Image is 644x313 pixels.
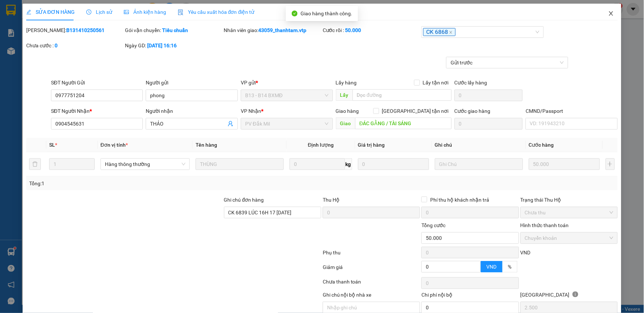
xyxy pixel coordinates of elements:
[449,31,453,34] span: close
[125,26,222,34] div: Gói vận chuyển:
[355,118,452,129] input: Dọc đường
[521,196,618,204] div: Trạng thái Thu Hộ
[521,291,618,302] div: [GEOGRAPHIC_DATA]
[573,292,578,297] span: info-circle
[427,196,492,204] span: Phí thu hộ khách nhận trả
[29,179,249,187] div: Tổng: 1
[86,9,91,15] span: clock-circle
[322,263,421,276] div: Giảm giá
[432,138,526,152] th: Ghi chú
[455,90,523,101] input: Cước lấy hàng
[601,4,621,24] button: Close
[105,159,185,170] span: Hàng thông thường
[451,57,564,68] span: Gửi trước
[421,291,519,302] div: Chi phí nội bộ
[49,142,55,148] span: SL
[224,197,264,203] label: Ghi chú đơn hàng
[423,28,456,36] span: CK 6868
[124,9,129,15] span: picture
[525,233,613,243] span: Chuyển khoản
[162,27,188,33] b: Tiêu chuẩn
[323,197,339,203] span: Thu Hộ
[336,80,357,86] span: Lấy hàng
[224,207,321,218] input: Ghi chú đơn hàng
[146,79,238,87] div: Người gửi
[521,222,569,228] label: Hình thức thanh toán
[146,107,238,115] div: Người nhận
[487,264,497,270] span: VND
[455,108,491,114] label: Cước giao hàng
[455,118,523,130] input: Cước giao hàng
[435,158,523,170] input: Ghi Chú
[379,107,452,115] span: [GEOGRAPHIC_DATA] tận nơi
[353,89,452,101] input: Dọc đường
[301,11,352,16] span: Giao hàng thành công.
[529,158,600,170] input: 0
[51,107,143,115] div: SĐT Người Nhận
[196,142,217,148] span: Tên hàng
[26,26,123,34] div: [PERSON_NAME]:
[421,222,445,228] span: Tổng cước
[323,291,420,302] div: Ghi chú nội bộ nhà xe
[241,79,333,87] div: VP gửi
[178,9,255,15] span: Yêu cầu xuất hóa đơn điện tử
[66,27,105,33] b: B131410250561
[308,142,334,148] span: Định lượng
[345,27,361,33] b: 50.000
[26,9,31,15] span: edit
[358,158,429,170] input: 0
[224,26,321,34] div: Nhân viên giao:
[124,9,166,15] span: Ảnh kiện hàng
[228,121,233,127] span: user-add
[606,158,615,170] button: plus
[336,89,353,101] span: Lấy
[245,118,329,129] span: PV Đắk Mil
[55,43,58,48] b: 0
[26,9,75,15] span: SỬA ĐƠN HÀNG
[608,11,614,16] span: close
[358,142,385,148] span: Giá trị hàng
[345,158,352,170] span: kg
[292,11,298,16] span: check-circle
[336,118,355,129] span: Giao
[529,142,554,148] span: Cước hàng
[241,108,261,114] span: VP Nhận
[525,207,613,218] span: Chưa thu
[336,108,359,114] span: Giao hàng
[322,249,421,261] div: Phụ thu
[521,250,531,255] span: VND
[178,9,184,15] img: icon
[455,80,487,86] label: Cước lấy hàng
[125,41,222,49] div: Ngày GD:
[322,278,421,290] div: Chưa thanh toán
[29,158,41,170] button: delete
[526,107,618,115] div: CMND/Passport
[101,142,128,148] span: Đơn vị tính
[86,9,112,15] span: Lịch sử
[420,79,452,87] span: Lấy tận nơi
[259,27,307,33] b: 43059_thanhtam.vtp
[147,43,177,48] b: [DATE] 16:16
[26,41,123,49] div: Chưa cước :
[323,26,420,34] div: Cước rồi :
[245,90,329,101] span: B13 - B14 BXMĐ
[508,264,512,270] span: %
[51,79,143,87] div: SĐT Người Gửi
[196,158,284,170] input: VD: Bàn, Ghế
